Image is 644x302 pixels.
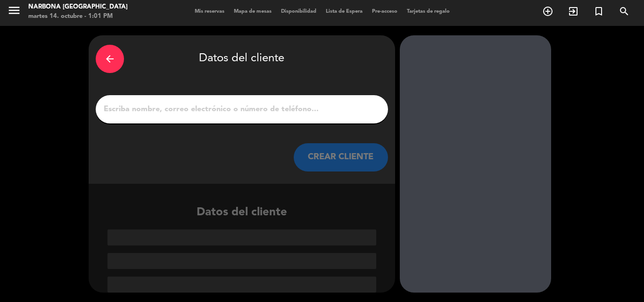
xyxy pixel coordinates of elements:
[89,204,395,293] div: Datos del cliente
[103,103,381,116] input: Escriba nombre, correo electrónico o número de teléfono...
[190,9,229,14] span: Mis reservas
[28,2,128,12] div: Narbona [GEOGRAPHIC_DATA]
[7,3,21,17] i: menu
[402,9,454,14] span: Tarjetas de regalo
[619,6,630,17] i: search
[96,42,388,75] div: Datos del cliente
[321,9,367,14] span: Lista de Espera
[542,6,553,17] i: add_circle_outline
[104,53,116,65] i: arrow_back
[294,143,388,171] button: CREAR CLIENTE
[229,9,276,14] span: Mapa de mesas
[276,9,321,14] span: Disponibilidad
[367,9,402,14] span: Pre-acceso
[593,6,604,17] i: turned_in_not
[7,3,21,21] button: menu
[568,6,579,17] i: exit_to_app
[28,12,128,21] div: martes 14. octubre - 1:01 PM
